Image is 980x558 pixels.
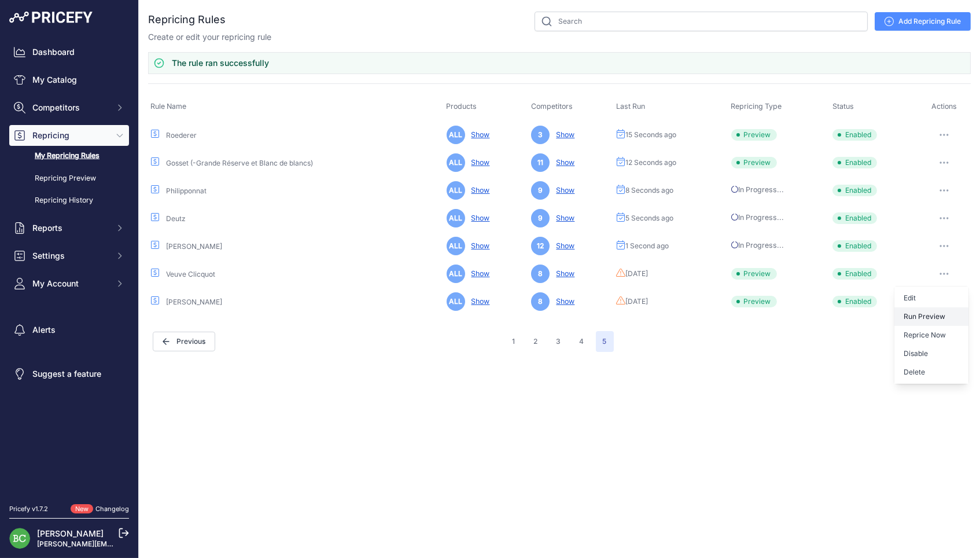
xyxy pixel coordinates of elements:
span: ALL [447,153,465,172]
span: Enabled [832,296,877,307]
button: Delete [894,363,968,381]
span: 12 Seconds ago [625,158,676,167]
span: Status [832,102,854,111]
a: Alerts [9,320,129,340]
span: ALL [447,265,465,283]
a: [PERSON_NAME] [166,242,222,251]
a: [PERSON_NAME][EMAIL_ADDRESS][DOMAIN_NAME][PERSON_NAME] [37,539,272,548]
button: Previous [153,332,215,351]
span: In Progress... [731,213,784,222]
span: Enabled [832,268,877,280]
span: Enabled [832,129,877,141]
button: Reports [9,218,129,238]
a: Show [467,130,490,139]
button: Go to page 4 [573,331,591,352]
span: Repricing [32,130,108,141]
img: Pricefy Logo [9,12,93,23]
span: 3 [531,126,550,144]
span: Enabled [832,157,877,168]
a: Show [551,186,574,194]
a: Show [551,241,574,250]
span: Repricing Type [731,102,782,111]
nav: Sidebar [9,42,129,490]
span: 8 Seconds ago [625,186,673,195]
span: In Progress... [731,185,784,194]
span: New [71,504,93,514]
a: Show [467,297,490,306]
a: Show [467,158,490,167]
button: Go to page 2 [527,331,545,352]
a: Add Repricing Rule [875,12,971,31]
span: 5 Seconds ago [625,214,673,223]
span: ALL [447,237,465,255]
span: 11 [531,153,550,172]
span: 9 [531,181,550,200]
span: Competitors [531,102,573,111]
a: Show [467,241,490,250]
span: ALL [447,209,465,227]
span: 9 [531,209,550,227]
button: Run Preview [894,307,968,326]
span: Actions [931,102,957,111]
a: Edit [894,289,968,307]
a: My Repricing Rules [9,146,129,166]
a: Show [551,158,574,167]
a: [PERSON_NAME] [166,298,222,306]
span: 5 [596,331,614,352]
a: My Catalog [9,69,129,90]
a: Dashboard [9,42,129,63]
button: Disable [894,344,968,363]
a: [PERSON_NAME] [37,528,104,538]
span: Products [447,102,477,111]
a: Show [551,214,574,222]
span: [DATE] [625,297,648,306]
a: Show [551,269,574,278]
span: Preview [731,129,777,141]
a: Show [467,186,490,194]
span: Enabled [832,240,877,252]
h3: The rule ran successfully [172,57,269,69]
span: Reports [32,222,108,234]
button: Competitors [9,97,129,118]
span: 8 [531,292,550,311]
input: Search [535,12,868,31]
span: Preview [731,296,777,307]
a: Deutz [166,214,186,223]
span: ALL [447,292,465,311]
a: Suggest a feature [9,364,129,384]
a: Repricing Preview [9,168,129,189]
span: My Account [32,278,108,289]
span: Enabled [832,212,877,224]
a: Veuve Clicquot [166,270,215,278]
span: 1 Second ago [625,241,669,251]
span: ALL [447,126,465,144]
button: My Account [9,273,129,294]
span: In Progress... [731,241,784,249]
button: Settings [9,245,129,266]
a: Show [551,297,574,306]
p: Create or edit your repricing rule [148,31,271,43]
button: Go to page 1 [506,331,522,352]
h2: Repricing Rules [148,12,226,28]
span: 12 [531,237,550,255]
span: Preview [731,268,777,280]
span: 15 Seconds ago [625,130,676,139]
span: Last Run [616,102,645,111]
button: Reprice Now [894,326,968,344]
span: [DATE] [625,269,648,278]
a: Roederer [166,131,197,139]
a: Show [551,130,574,139]
span: Competitors [32,102,108,113]
span: Enabled [832,185,877,196]
a: Repricing History [9,190,129,211]
button: Go to page 3 [550,331,568,352]
a: Changelog [95,505,129,513]
span: 8 [531,265,550,283]
a: Show [467,269,490,278]
span: Settings [32,250,108,262]
a: Show [467,214,490,222]
div: Pricefy v1.7.2 [9,504,48,514]
a: Philipponnat [166,186,207,195]
span: Preview [731,157,777,168]
a: Gosset (-Grande Réserve et Blanc de blancs) [166,159,313,167]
